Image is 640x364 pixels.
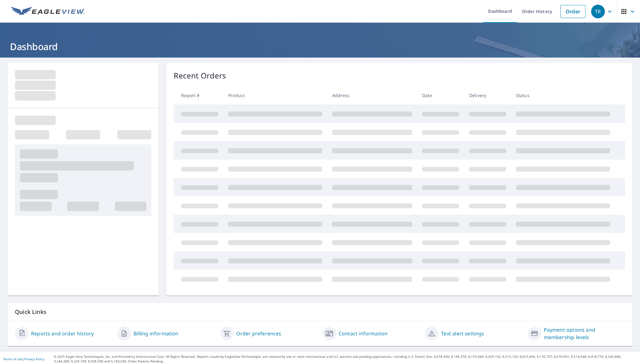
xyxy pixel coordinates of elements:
a: Terms of Use [3,357,22,361]
a: Contact information [339,330,388,337]
p: © 2025 Eagle View Technologies, Inc. and Pictometry International Corp. All Rights Reserved. Repo... [54,354,637,364]
h1: Dashboard [7,40,633,53]
p: | [3,357,45,361]
a: Text alert settings [441,330,484,337]
th: Address [327,86,417,105]
p: Recent Orders [174,70,226,81]
a: Order [560,5,586,18]
img: EV Logo [11,7,85,16]
th: Report # [174,86,223,105]
a: Reports and order history [31,330,94,337]
div: TR [591,5,605,18]
th: Status [511,86,615,105]
a: Privacy Policy [24,357,45,361]
th: Date [417,86,464,105]
p: Quick Links [15,308,625,316]
th: Product [223,86,327,105]
a: Billing information [134,330,178,337]
a: Payment options and membership levels [544,326,625,341]
a: Order preferences [236,330,281,337]
th: Delivery [464,86,511,105]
